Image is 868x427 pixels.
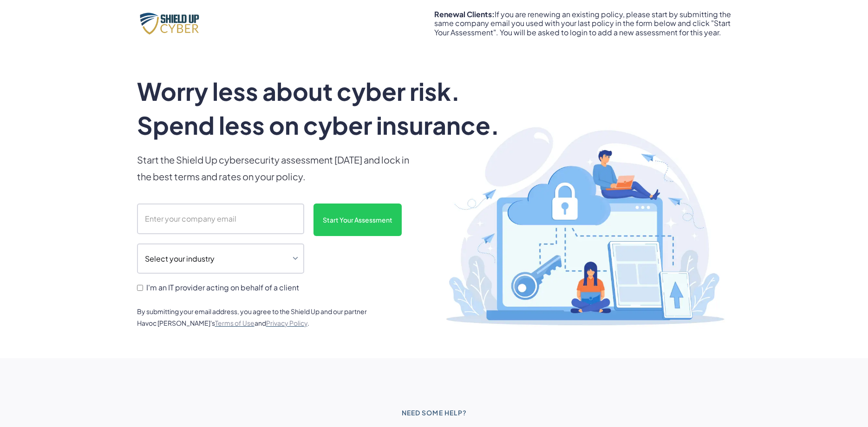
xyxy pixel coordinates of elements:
[266,319,307,327] a: Privacy Policy
[137,10,207,36] img: Shield Up Cyber Logo
[401,407,467,419] div: Need some help?
[215,319,255,327] a: Terms of Use
[434,10,731,37] div: If you are renewing an existing policy, please start by submitting the same company email you use...
[137,306,379,329] div: By submitting your email address, you agree to the Shield Up and our partner Havoc [PERSON_NAME]'...
[137,204,416,295] form: scanform
[137,151,416,185] p: Start the Shield Up cybersecurity assessment [DATE] and lock in the best terms and rates on your ...
[137,204,304,234] input: Enter your company email
[137,285,143,291] input: I'm an IT provider acting on behalf of a client
[146,283,299,292] span: I'm an IT provider acting on behalf of a client
[434,9,495,19] strong: Renewal Clients:
[137,74,523,142] h1: Worry less about cyber risk. Spend less on cyber insurance.
[313,204,402,236] input: Start Your Assessment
